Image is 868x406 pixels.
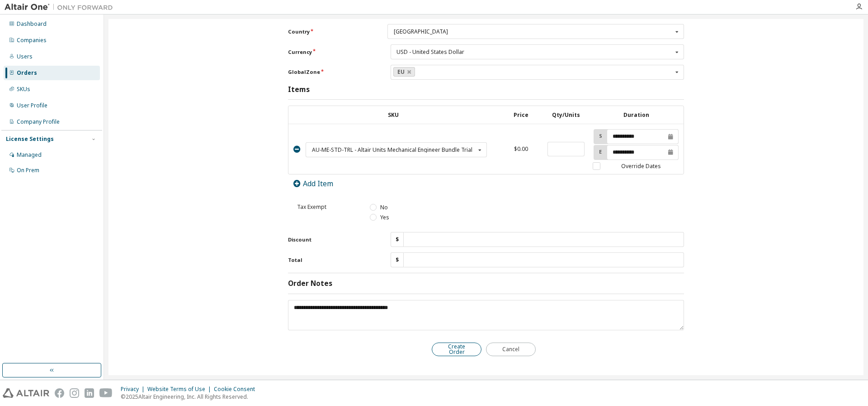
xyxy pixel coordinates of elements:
[17,102,47,109] div: User Profile
[404,232,684,247] input: Discount
[391,65,684,80] div: GlobalZone
[594,132,604,140] label: S
[99,388,113,398] img: youtube.svg
[17,118,60,126] div: Company Profile
[393,67,415,77] a: EU
[297,203,326,211] span: Tax Exempt
[121,386,147,393] div: Privacy
[288,106,498,124] th: SKU
[387,24,684,39] div: Country
[17,53,33,60] div: Users
[214,386,260,393] div: Cookie Consent
[594,148,604,155] label: E
[370,213,389,221] label: Yes
[17,167,39,174] div: On Prem
[404,252,684,267] input: Total
[17,20,47,28] div: Dashboard
[3,388,49,398] img: altair_logo.svg
[288,28,372,35] label: Country
[288,236,376,243] label: Discount
[288,85,310,94] h3: Items
[288,256,376,264] label: Total
[17,86,30,93] div: SKUs
[17,37,47,44] div: Companies
[396,49,464,55] div: USD - United States Dollar
[432,343,481,356] button: Create Order
[589,106,684,124] th: Duration
[593,162,679,170] label: Override Dates
[17,151,42,159] div: Managed
[288,48,376,56] label: Currency
[543,106,589,124] th: Qty/Units
[288,279,332,288] h3: Order Notes
[370,203,387,211] label: No
[391,252,404,267] div: $
[486,343,536,356] button: Cancel
[55,388,64,398] img: facebook.svg
[312,147,475,153] div: AU-ME-STD-TRL - Altair Units Mechanical Engineer Bundle Trial
[293,179,333,188] a: Add Item
[121,393,260,401] p: © 2025 Altair Engineering, Inc. All Rights Reserved.
[70,388,79,398] img: instagram.svg
[498,106,543,124] th: Price
[147,386,214,393] div: Website Terms of Use
[394,29,673,34] div: [GEOGRAPHIC_DATA]
[391,232,404,247] div: $
[5,3,118,12] img: Altair One
[391,44,684,59] div: Currency
[6,135,54,143] div: License Settings
[498,124,543,174] td: $0.00
[17,69,37,77] div: Orders
[85,388,94,398] img: linkedin.svg
[288,68,376,76] label: GlobalZone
